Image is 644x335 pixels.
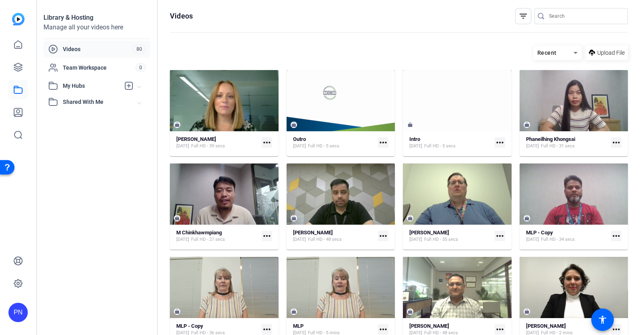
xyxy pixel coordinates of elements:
[526,230,553,236] strong: MLP - Copy
[586,45,628,60] button: Upload File
[409,230,491,243] a: [PERSON_NAME][DATE]Full HD - 55 secs
[293,230,333,236] strong: [PERSON_NAME]
[262,324,272,335] mat-icon: more_horiz
[133,45,146,54] span: 80
[409,323,449,329] strong: [PERSON_NAME]
[43,94,151,110] mat-expansion-panel-header: Shared With Me
[43,23,151,32] div: Manage all your videos here
[611,324,621,335] mat-icon: more_horiz
[293,136,306,142] strong: Outro
[549,11,621,21] input: Search
[12,13,25,25] img: blue-gradient.svg
[526,136,608,149] a: Phaneilhing Khongsai[DATE]Full HD - 31 secs
[293,236,306,243] span: [DATE]
[526,136,575,142] strong: Phaneilhing Khongsai
[262,231,272,241] mat-icon: more_horiz
[409,230,449,236] strong: [PERSON_NAME]
[378,137,388,148] mat-icon: more_horiz
[136,63,146,72] span: 0
[541,143,575,149] span: Full HD - 31 secs
[293,230,375,243] a: [PERSON_NAME][DATE]Full HD - 48 secs
[409,136,420,142] strong: Intro
[495,137,505,148] mat-icon: more_horiz
[518,11,528,21] mat-icon: filter_list
[308,143,339,149] span: Full HD - 5 secs
[526,230,608,243] a: MLP - Copy[DATE]Full HD - 34 secs
[526,143,539,149] span: [DATE]
[63,45,133,53] span: Videos
[424,143,456,149] span: Full HD - 5 secs
[176,323,203,329] strong: MLP - Copy
[63,82,120,90] span: My Hubs
[191,236,225,243] span: Full HD - 27 secs
[191,143,225,149] span: Full HD - 39 secs
[176,143,189,149] span: [DATE]
[293,143,306,149] span: [DATE]
[611,137,621,148] mat-icon: more_horiz
[378,231,388,241] mat-icon: more_horiz
[409,136,491,149] a: Intro[DATE]Full HD - 5 secs
[495,324,505,335] mat-icon: more_horiz
[293,136,375,149] a: Outro[DATE]Full HD - 5 secs
[409,236,422,243] span: [DATE]
[611,231,621,241] mat-icon: more_horiz
[176,230,222,236] strong: M Chinkhawmpiang
[409,143,422,149] span: [DATE]
[541,236,575,243] span: Full HD - 34 secs
[63,98,138,106] span: Shared With Me
[598,315,607,325] mat-icon: accessibility
[176,236,189,243] span: [DATE]
[176,230,258,243] a: M Chinkhawmpiang[DATE]Full HD - 27 secs
[526,323,566,329] strong: [PERSON_NAME]
[43,78,151,94] mat-expansion-panel-header: My Hubs
[424,236,458,243] span: Full HD - 55 secs
[526,236,539,243] span: [DATE]
[308,236,342,243] span: Full HD - 48 secs
[537,50,557,56] span: Recent
[43,13,151,23] div: Library & Hosting
[597,49,625,57] span: Upload File
[63,64,136,72] span: Team Workspace
[8,303,28,322] div: PN
[293,323,303,329] strong: MLP
[495,231,505,241] mat-icon: more_horiz
[378,324,388,335] mat-icon: more_horiz
[176,136,216,142] strong: [PERSON_NAME]
[262,137,272,148] mat-icon: more_horiz
[176,136,258,149] a: [PERSON_NAME][DATE]Full HD - 39 secs
[170,11,193,21] h1: Videos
